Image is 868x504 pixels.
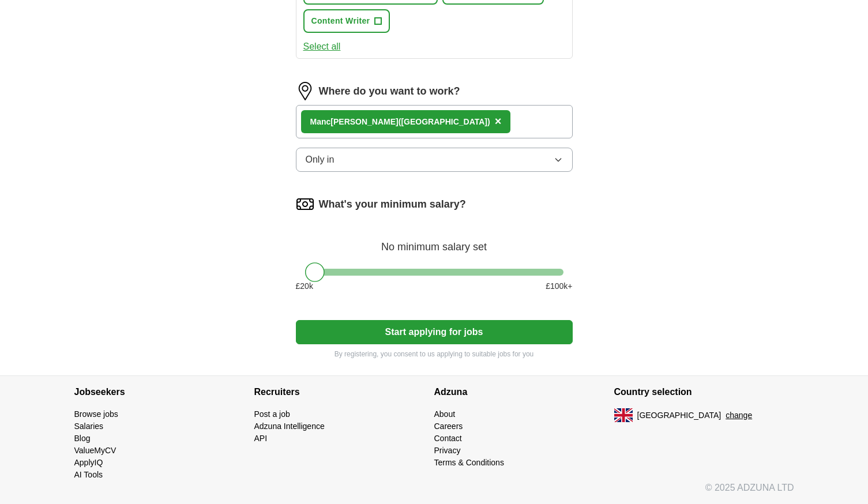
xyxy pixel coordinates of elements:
span: £ 20 k [296,280,313,292]
a: ValueMyCV [74,446,117,455]
div: No minimum salary set [296,227,573,255]
button: Select all [303,40,341,54]
button: Start applying for jobs [296,320,573,344]
button: Only in [296,148,573,172]
p: By registering, you consent to us applying to suitable jobs for you [296,349,573,359]
span: Only in [306,153,335,167]
span: ([GEOGRAPHIC_DATA]) [399,117,490,126]
button: × [495,113,502,130]
h4: Country selection [614,376,794,408]
a: Post a job [254,409,290,419]
button: Content Writer [303,9,390,33]
label: What's your minimum salary? [319,197,466,212]
span: × [495,115,502,127]
a: About [434,409,456,419]
a: Terms & Conditions [434,458,504,467]
img: UK flag [614,408,633,422]
a: API [254,434,268,443]
a: Browse jobs [74,409,118,419]
a: ApplyIQ [74,458,103,467]
span: Content Writer [311,15,370,27]
a: Privacy [434,446,461,455]
a: Salaries [74,422,104,431]
span: £ 100 k+ [546,280,572,292]
label: Where do you want to work? [319,84,460,99]
img: salary.png [296,195,314,213]
div: © 2025 ADZUNA LTD [65,481,803,504]
a: Adzuna Intelligence [254,422,325,431]
span: [GEOGRAPHIC_DATA] [637,409,722,422]
img: location.png [296,82,314,100]
strong: Manc [310,117,331,126]
a: Careers [434,422,463,431]
a: AI Tools [74,470,103,479]
a: Blog [74,434,91,443]
button: change [726,409,752,422]
a: Contact [434,434,462,443]
div: [PERSON_NAME] [310,116,490,128]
